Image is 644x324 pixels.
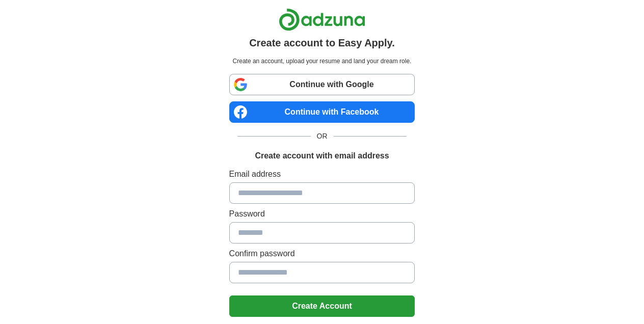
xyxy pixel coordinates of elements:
label: Password [229,208,415,220]
button: Create Account [229,295,415,317]
img: Adzuna logo [279,8,365,31]
a: Continue with Google [229,74,415,95]
h1: Create account to Easy Apply. [249,35,395,50]
span: OR [311,131,334,142]
label: Email address [229,168,415,180]
h1: Create account with email address [255,150,389,162]
a: Continue with Facebook [229,101,415,123]
p: Create an account, upload your resume and land your dream role. [231,57,413,66]
label: Confirm password [229,248,415,260]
